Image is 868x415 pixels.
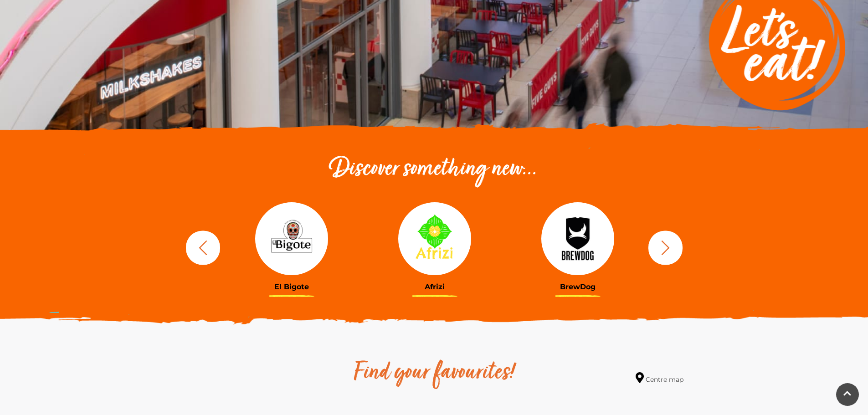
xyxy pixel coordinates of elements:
[513,282,642,291] h3: BrewDog
[227,282,356,291] h3: El Bigote
[370,202,499,291] a: Afrizi
[181,155,687,184] h2: Discover something new...
[370,282,499,291] h3: Afrizi
[513,202,642,291] a: BrewDog
[636,372,683,384] a: Centre map
[227,202,356,291] a: El Bigote
[268,359,601,388] h2: Find your favourites!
